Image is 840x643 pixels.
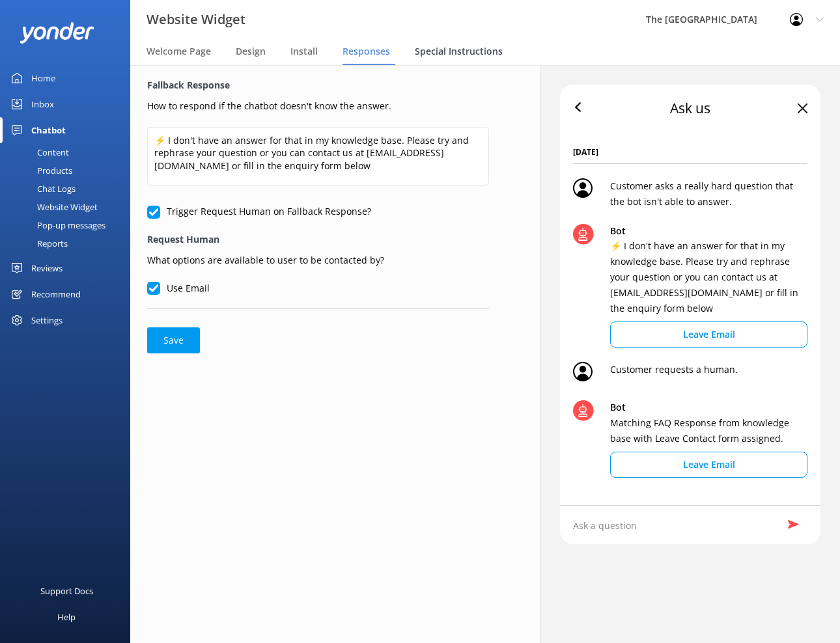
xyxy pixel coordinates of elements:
p: ⚡ I don't have an answer for that in my knowledge base. Please try and rephrase your question or ... [610,238,807,316]
label: Use Email [147,281,210,295]
label: Trigger Request Human on Fallback Response? [147,204,371,219]
div: Settings [31,307,63,333]
a: Chat Logs [8,180,130,198]
a: Pop-up messages [8,216,130,234]
div: Content [8,143,69,161]
div: Products [8,161,72,180]
button: Save [147,327,200,353]
a: Reports [8,234,130,253]
p: Bot [610,400,807,415]
label: Fallback Response [147,78,489,92]
span: Install [290,45,318,58]
textarea: ⚡ I don't have an answer for that in my knowledge base. Please try and rephrase your question or ... [147,127,489,185]
span: Welcome Page [147,45,211,58]
p: Bot [610,224,807,238]
div: Support Docs [40,578,93,604]
div: Inbox [31,91,54,117]
div: Reviews [31,255,63,281]
img: yonder-white-logo.png [20,22,94,44]
p: Customer asks a really hard question that the bot isn't able to answer. [610,178,807,210]
label: Request Human [147,232,489,247]
p: Customer requests a human. [610,362,738,386]
div: Chatbot [31,117,66,143]
div: Website Widget [8,198,98,216]
div: Chat Logs [8,180,76,198]
span: [DATE] [573,146,807,164]
div: Pop-up messages [8,216,105,234]
a: Website Widget [8,198,130,216]
span: Responses [343,45,390,58]
span: Special Instructions [415,45,503,58]
button: Leave Email [610,452,807,478]
div: Home [31,65,55,91]
span: Design [236,45,266,58]
p: Matching FAQ Response from knowledge base with Leave Contact form assigned. [610,415,807,446]
div: Ask us [670,98,710,120]
div: Recommend [31,281,81,307]
h3: Website Widget [147,9,245,30]
div: Reports [8,234,68,253]
p: How to respond if the chatbot doesn't know the answer. [147,96,489,113]
div: Help [57,604,76,630]
p: What options are available to user to be contacted by? [147,250,489,267]
a: Content [8,143,130,161]
button: Leave Email [610,321,807,348]
a: Products [8,161,130,180]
